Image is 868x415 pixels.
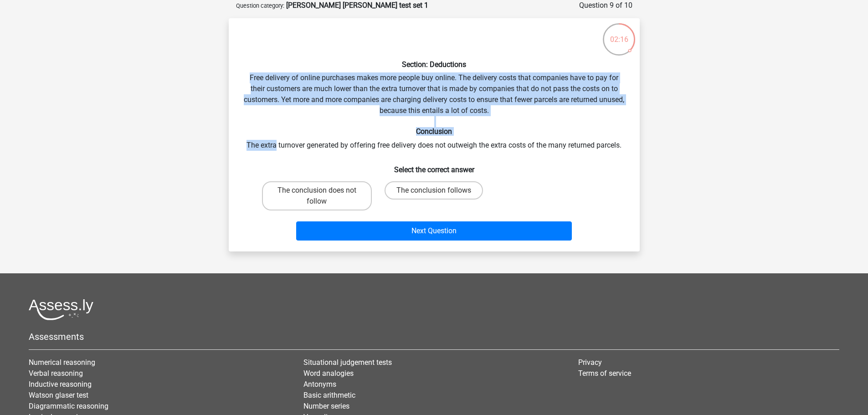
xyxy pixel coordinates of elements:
a: Diagrammatic reasoning [29,402,108,410]
strong: [PERSON_NAME] [PERSON_NAME] test set 1 [286,1,428,10]
a: Inductive reasoning [29,380,92,389]
a: Situational judgement tests [303,358,392,367]
a: Watson glaser test [29,391,88,400]
a: Verbal reasoning [29,369,83,378]
label: The conclusion does not follow [262,181,372,210]
label: The conclusion follows [385,181,483,200]
a: Terms of service [578,369,631,378]
h6: Select the correct answer [243,158,625,174]
a: Word analogies [303,369,354,378]
a: Basic arithmetic [303,391,355,400]
h6: Conclusion [243,127,625,136]
a: Privacy [578,358,602,367]
a: Antonyms [303,380,336,389]
div: 02:16 [602,22,636,45]
a: Numerical reasoning [29,358,95,367]
a: Number series [303,402,349,410]
img: Assessly logo [29,299,93,320]
button: Next Question [296,221,572,241]
div: Free delivery of online purchases makes more people buy online. The delivery costs that companies... [232,26,636,244]
small: Question category: [236,2,284,9]
h5: Assessments [29,331,839,342]
h6: Section: Deductions [243,60,625,69]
